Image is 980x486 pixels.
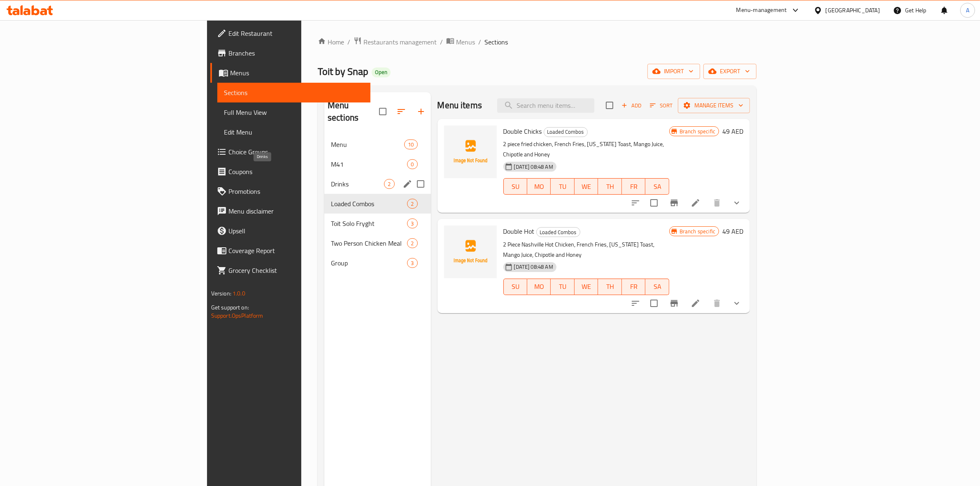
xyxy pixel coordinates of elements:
[384,180,394,188] span: 2
[601,97,618,114] span: Select section
[391,102,411,121] span: Sort sections
[331,219,407,228] div: Toit Solo Fryght
[372,69,391,76] span: Open
[210,241,371,260] a: Coverage Report
[318,37,757,47] nav: breadcrumb
[331,159,407,169] div: M41
[527,279,551,295] button: MO
[511,163,556,171] span: [DATE] 08:48 AM
[554,281,571,293] span: TU
[503,178,527,195] button: SU
[703,64,757,79] button: export
[531,181,548,193] span: MO
[645,279,669,295] button: SA
[384,179,394,189] div: items
[649,281,666,293] span: SA
[507,181,524,193] span: SU
[645,194,663,212] span: Select to update
[217,122,371,142] a: Edit Menu
[446,37,475,47] a: Menus
[601,281,619,293] span: TH
[722,126,743,137] h6: 49 AED
[598,279,622,295] button: TH
[224,107,364,117] span: Full Menu View
[456,37,475,47] span: Menus
[645,99,678,112] span: Sort items
[727,293,747,313] button: show more
[331,140,404,149] span: Menu
[678,98,750,113] button: Manage items
[503,125,542,137] span: Double Chicks
[438,99,482,112] h2: Menu items
[210,162,371,181] a: Coupons
[210,43,371,63] a: Branches
[228,167,364,177] span: Coupons
[554,181,571,193] span: TU
[211,310,263,321] a: Support.OpsPlatform
[374,103,391,120] span: Select all sections
[625,181,642,193] span: FR
[407,258,417,268] div: items
[503,279,527,295] button: SU
[625,281,642,293] span: FR
[331,238,407,248] div: Two Person Chicken Meal
[626,193,645,213] button: sort-choices
[331,258,407,268] span: Group
[575,279,598,295] button: WE
[664,193,684,213] button: Branch-specific-item
[620,101,642,110] span: Add
[228,48,364,58] span: Branches
[324,233,431,253] div: Two Person Chicken Meal2
[684,100,743,111] span: Manage items
[230,68,364,78] span: Menus
[401,178,414,190] button: edit
[407,200,417,208] span: 2
[324,194,431,214] div: Loaded Combos2
[407,199,417,209] div: items
[618,99,645,112] button: Add
[407,219,417,228] div: items
[622,279,646,295] button: FR
[645,178,669,195] button: SA
[211,302,249,313] span: Get support on:
[210,201,371,221] a: Menu disclaimer
[578,181,595,193] span: WE
[324,131,431,276] nav: Menu sections
[544,127,587,137] span: Loaded Combos
[650,101,673,110] span: Sort
[551,178,575,195] button: TU
[444,226,497,278] img: Double Hot
[210,142,371,162] a: Choice Groups
[224,88,364,98] span: Sections
[405,141,417,149] span: 10
[440,37,443,47] li: /
[511,263,556,271] span: [DATE] 08:48 AM
[503,139,669,160] p: 2 piece fried chicken, French Fries, [US_STATE] Toast, Mango Juice, Chipotle and Honey
[210,260,371,280] a: Grocery Checklist
[551,279,575,295] button: TU
[826,6,880,15] div: [GEOGRAPHIC_DATA]
[676,128,719,135] span: Branch specific
[210,221,371,241] a: Upsell
[536,227,580,237] div: Loaded Combos
[649,181,666,193] span: SA
[228,147,364,157] span: Choice Groups
[228,265,364,275] span: Grocery Checklist
[497,98,594,113] input: search
[210,181,371,201] a: Promotions
[228,246,364,256] span: Coverage Report
[407,160,417,168] span: 0
[691,198,701,208] a: Edit menu item
[676,228,719,235] span: Branch specific
[732,298,742,308] svg: Show Choices
[722,226,743,237] h6: 49 AED
[331,199,407,209] span: Loaded Combos
[228,28,364,38] span: Edit Restaurant
[217,102,371,122] a: Full Menu View
[732,198,742,208] svg: Show Choices
[228,186,364,196] span: Promotions
[707,293,727,313] button: delete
